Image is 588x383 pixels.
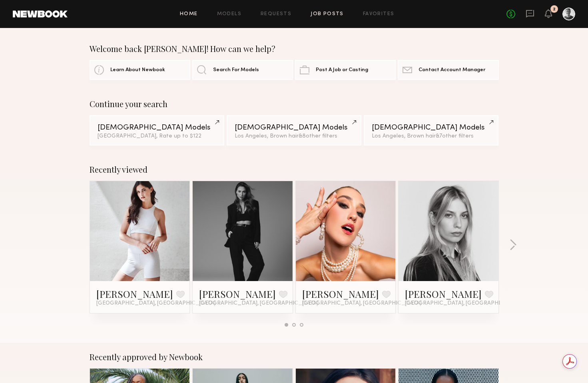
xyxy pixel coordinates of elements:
[299,134,337,139] span: & 8 other filter s
[199,300,318,307] span: [GEOGRAPHIC_DATA], [GEOGRAPHIC_DATA]
[364,115,498,146] a: [DEMOGRAPHIC_DATA] ModelsLos Angeles, Brown hair&7other filters
[90,60,190,80] a: Learn About Newbook
[235,134,353,139] div: Los Angeles, Brown hair
[227,115,361,146] a: [DEMOGRAPHIC_DATA] ModelsLos Angeles, Brown hair&8other filters
[419,68,485,73] span: Contact Account Manager
[199,287,276,300] a: [PERSON_NAME]
[96,300,215,307] span: [GEOGRAPHIC_DATA], [GEOGRAPHIC_DATA]
[553,7,556,12] div: 2
[213,68,259,73] span: Search For Models
[372,124,490,132] div: [DEMOGRAPHIC_DATA] Models
[302,300,421,307] span: [GEOGRAPHIC_DATA], [GEOGRAPHIC_DATA]
[405,287,482,300] a: [PERSON_NAME]
[372,134,490,139] div: Los Angeles, Brown hair
[192,60,293,80] a: Search For Models
[295,60,396,80] a: Post A Job or Casting
[90,352,499,362] div: Recently approved by Newbook
[363,12,395,17] a: Favorites
[398,60,498,80] a: Contact Account Manager
[98,134,216,139] div: [GEOGRAPHIC_DATA], Rate up to $122
[180,12,198,17] a: Home
[90,165,499,174] div: Recently viewed
[316,68,368,73] span: Post A Job or Casting
[261,12,291,17] a: Requests
[235,124,353,132] div: [DEMOGRAPHIC_DATA] Models
[405,300,524,307] span: [GEOGRAPHIC_DATA], [GEOGRAPHIC_DATA]
[217,12,241,17] a: Models
[90,44,499,54] div: Welcome back [PERSON_NAME]! How can we help?
[98,124,216,132] div: [DEMOGRAPHIC_DATA] Models
[436,134,474,139] span: & 7 other filter s
[110,68,165,73] span: Learn About Newbook
[90,115,224,146] a: [DEMOGRAPHIC_DATA] Models[GEOGRAPHIC_DATA], Rate up to $122
[311,12,344,17] a: Job Posts
[90,99,499,109] div: Continue your search
[302,287,379,300] a: [PERSON_NAME]
[96,287,173,300] a: [PERSON_NAME]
